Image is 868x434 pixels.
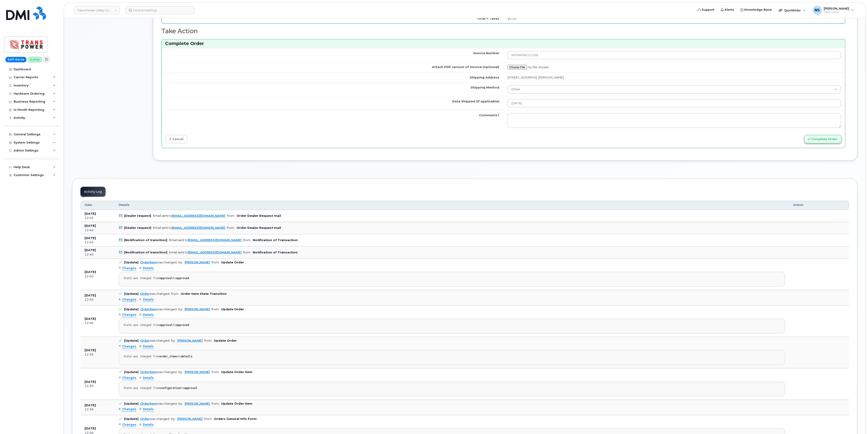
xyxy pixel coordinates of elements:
[122,376,136,380] span: Changes
[185,402,210,405] a: [PERSON_NAME]
[695,5,717,14] a: Support
[184,386,197,390] strong: approval
[227,214,235,217] span: from:
[172,214,225,217] a: [EMAIL_ADDRESS][DOMAIN_NAME]
[143,266,154,270] span: Details
[85,407,110,411] div: 12:39
[824,7,849,10] span: [PERSON_NAME]
[124,308,138,311] b: [Update]
[178,402,183,405] span: by:
[507,17,516,20] span: $0.00
[85,353,110,357] div: 12:39
[214,417,257,421] b: Orders General Info Form
[123,355,780,358] div: State was changed from to
[85,252,110,257] div: 12:40
[185,261,210,264] a: [PERSON_NAME]
[188,238,241,242] a: [EMAIL_ADDRESS][DOMAIN_NAME]
[452,99,499,103] label: Date Shipped (if applicable)
[85,212,96,215] b: [DATE]
[243,251,251,254] span: from:
[221,370,252,374] b: Update Order Item
[140,339,169,342] div: was changed
[176,277,189,280] strong: approved
[744,8,772,12] span: Knowledge Base
[784,8,801,12] span: Quicklinks
[140,339,150,342] a: Order
[166,135,187,143] a: cancel
[172,226,225,230] a: [EMAIL_ADDRESS][DOMAIN_NAME]
[140,292,169,295] div: was changed
[237,214,281,217] b: Order Dealer Request mail
[177,417,203,421] a: [PERSON_NAME]
[824,10,849,14] span: Help Desk
[85,228,110,232] div: 12:40
[185,308,210,311] a: [PERSON_NAME]
[212,261,219,264] span: from:
[178,308,183,311] span: by:
[140,402,177,405] div: was changed
[160,277,173,280] strong: approval
[169,251,241,254] div: Email sent to
[717,5,737,14] a: Alerts
[85,236,96,240] b: [DATE]
[140,370,177,374] div: was changed
[804,135,841,143] button: Complete Order
[473,51,499,55] label: Invoice Number
[188,251,241,254] a: [EMAIL_ADDRESS][DOMAIN_NAME]
[124,238,167,242] b: [Notification of transition]
[85,203,92,207] span: Date
[178,370,183,374] span: by:
[153,214,225,217] div: Email sent to
[85,317,96,320] b: [DATE]
[85,348,96,352] b: [DATE]
[124,214,151,217] b: [Dealer request]
[775,6,809,15] div: Quicklinks
[85,380,96,384] b: [DATE]
[479,113,499,117] label: Comments?
[221,261,244,264] b: Update Order
[160,323,173,327] strong: approval
[140,417,150,421] a: Order
[85,294,96,297] b: [DATE]
[810,6,857,15] div: Neelam Sharma
[123,277,780,280] div: State was changed from to
[143,298,154,302] span: Details
[253,251,298,254] b: Notification of Transaction
[177,339,203,342] a: [PERSON_NAME]
[477,16,499,21] label: Total + Taxes
[143,423,154,427] span: Details
[470,75,499,80] label: Shipping Address
[140,261,177,264] div: was changed
[122,423,136,427] span: Changes
[124,402,138,405] b: [Update]
[176,323,189,327] strong: approved
[85,384,110,388] div: 12:39
[140,402,157,405] a: OrderItem
[143,313,154,317] span: Details
[471,85,499,90] label: Shipping Method
[171,292,179,295] span: from:
[140,308,177,311] div: was changed
[153,226,225,230] div: Email sent to
[124,261,138,264] b: [Update]
[122,344,136,349] span: Changes
[181,292,227,295] b: Order Item State Transition
[237,226,281,230] b: Order Dealer Request mail
[85,321,110,325] div: 12:40
[122,266,136,270] span: Changes
[123,323,780,327] div: State was changed from to
[140,261,157,264] a: OrderItem
[221,402,252,405] b: Update Order Item
[85,248,96,252] b: [DATE]
[725,8,734,12] span: Alerts
[503,72,845,82] td: [STREET_ADDRESS]: [PERSON_NAME]
[221,308,244,311] b: Update Order
[212,308,219,311] span: from:
[702,8,714,12] span: Support
[737,5,775,14] a: Knowledge Base
[124,251,167,254] b: [Notification of transition]
[143,376,154,380] span: Details
[143,344,154,349] span: Details
[227,226,235,230] span: from:
[126,6,195,14] input: Find something...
